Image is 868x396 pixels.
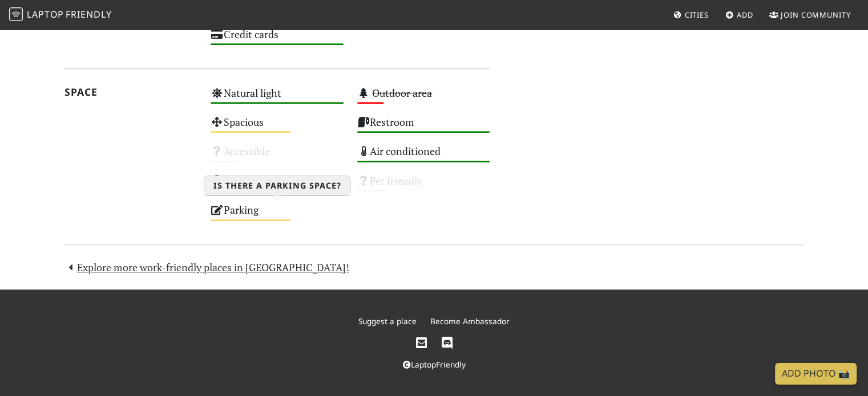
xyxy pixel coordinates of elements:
[204,201,350,230] div: Parking
[204,142,350,171] div: Accessible
[685,10,709,20] span: Cities
[66,8,111,21] span: Friendly
[204,172,350,201] div: Smoke free
[64,260,350,274] a: Explore more work-friendly places in [GEOGRAPHIC_DATA]!
[350,142,497,171] div: Air conditioned
[9,5,112,25] a: LaptopFriendly LaptopFriendly
[204,25,350,54] div: Credit cards
[204,113,350,142] div: Spacious
[358,316,417,326] a: Suggest a place
[721,5,758,25] a: Add
[372,86,432,100] s: Outdoor area
[204,84,350,113] div: Natural light
[27,8,64,21] span: Laptop
[350,113,497,142] div: Restroom
[403,359,466,370] a: LaptopFriendly
[737,10,753,20] span: Add
[204,176,350,195] h3: Is there a parking space?
[781,10,851,20] span: Join Community
[64,86,197,98] h2: Space
[669,5,713,25] a: Cities
[430,316,510,326] a: Become Ambassador
[9,7,23,21] img: LaptopFriendly
[350,172,497,201] div: Pet friendly
[765,5,855,25] a: Join Community
[775,363,857,385] a: Add Photo 📸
